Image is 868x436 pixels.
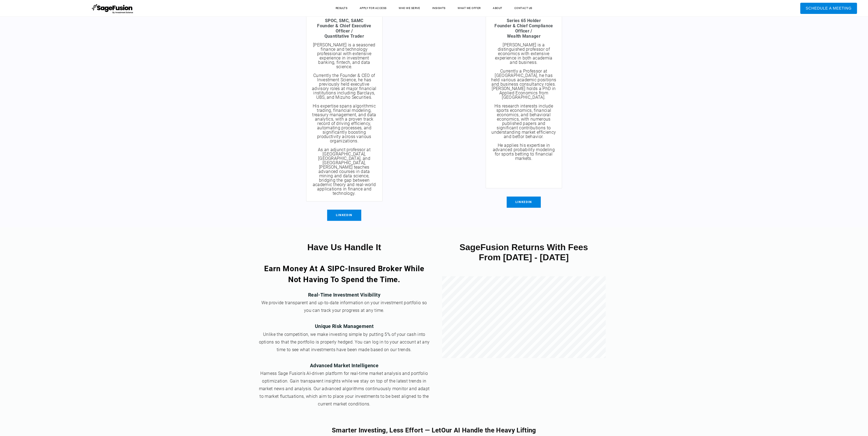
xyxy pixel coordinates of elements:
[91,1,135,15] img: SageFusion | Intelligent Investment Management
[441,426,536,434] font: Our AI Handle the Heavy Lifting
[491,8,556,39] div: ​
[262,300,427,313] font: We provide transparent and up-to-date information on your investment portfolio so you can track y...
[507,18,541,23] span: Series 65 Holder
[354,4,392,12] a: Apply for Access
[332,426,441,434] font: Smarter Investing, Less Effort — Let
[487,4,508,12] a: About
[259,371,430,407] font: Harness Sage Fusion's AI-driven platform for real-time market analysis and portfolio optimization...
[800,3,857,14] a: Schedule A Meeting
[330,4,353,12] a: Results
[494,23,553,34] span: Founder & Chief Compliance Officer /​​​
[393,4,425,12] a: Who We Serve
[317,23,371,39] span: Founder & Chief Executive Officer / ​Quantitative Trader
[438,242,610,252] h1: SageFusion Returns With Fees
[315,323,374,329] font: Unique Risk Management
[427,4,451,12] a: Insights
[312,42,377,196] font: [PERSON_NAME] is a seasoned finance and technology professional with extensive experience in inve...
[259,332,430,352] font: Unlike the competition, we make investing simple by putting 5% of your cash into options so that ...
[491,42,556,161] font: [PERSON_NAME] is a distinguished professor of economics with extensive experience in both academi...
[259,242,430,252] h1: Have Us Handle It
[452,4,486,12] a: What We Offer
[308,292,380,298] font: Real-Time Investment Visibility
[438,252,610,262] h1: From ​​[DATE] - [DATE]
[264,264,424,284] strong: ​​Earn Money At A SIPC-Insured Broker While Not Having To Spend the Time.
[327,210,361,221] a: LinkedIn
[507,196,541,208] a: LinkedIn
[509,4,538,12] a: Contact Us
[507,34,541,39] span: ​Wealth Manager
[310,363,378,368] font: Advanced Market Intelligence
[325,18,363,23] span: ​​​SPOC, SMC, SAMC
